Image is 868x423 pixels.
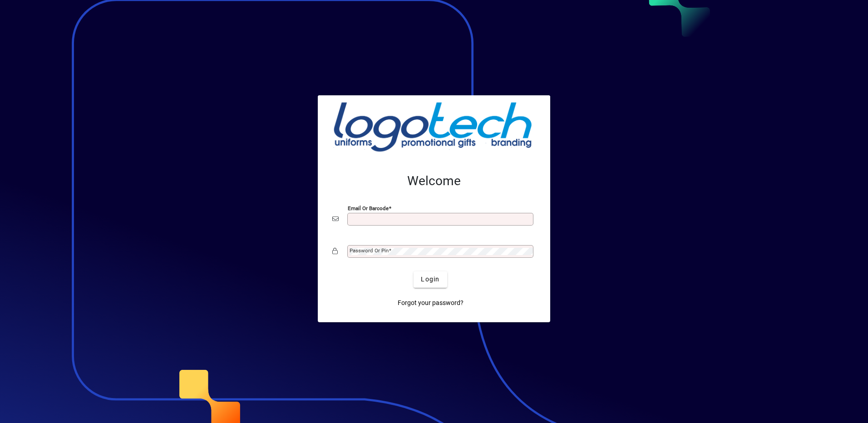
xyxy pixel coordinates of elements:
[332,173,536,189] h2: Welcome
[398,298,464,308] span: Forgot your password?
[350,247,389,254] mat-label: Password or Pin
[421,275,439,284] span: Login
[414,271,447,288] button: Login
[394,295,467,311] a: Forgot your password?
[348,205,389,211] mat-label: Email or Barcode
